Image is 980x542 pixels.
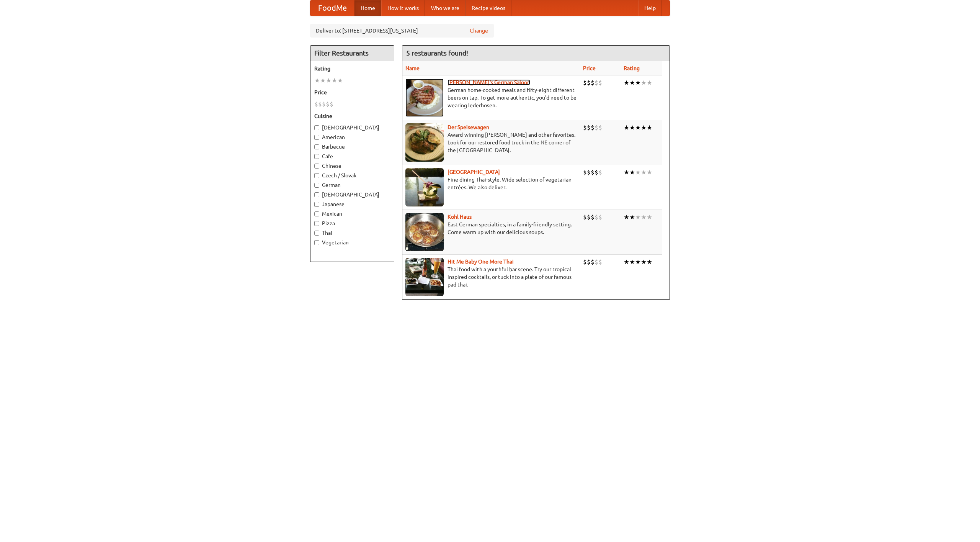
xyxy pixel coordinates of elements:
li: ★ [337,76,343,85]
li: $ [318,100,322,108]
li: $ [322,100,326,108]
li: $ [583,168,587,177]
li: $ [591,79,595,87]
label: Mexican [314,210,390,218]
a: FoodMe [310,0,354,16]
h5: Price [314,88,390,96]
input: Czech / Slovak [314,173,319,178]
li: $ [598,168,602,177]
li: $ [587,258,591,266]
label: Vegetarian [314,239,390,246]
li: $ [598,213,602,221]
input: Barbecue [314,144,319,149]
img: speisewagen.jpg [405,123,444,162]
li: $ [591,168,595,177]
input: Mexican [314,211,319,216]
li: $ [587,123,591,132]
li: $ [598,258,602,266]
a: Hit Me Baby One More Thai [448,259,514,265]
li: $ [598,79,602,87]
label: Barbecue [314,143,390,151]
h5: Cuisine [314,112,390,120]
p: Thai food with a youthful bar scene. Try our tropical inspired cocktails, or tuck into a plate of... [405,265,577,288]
p: German home-cooked meals and fifty-eight different beers on tap. To get more authentic, you'd nee... [405,86,577,109]
li: ★ [629,123,635,132]
label: Japanese [314,200,390,208]
li: ★ [641,123,647,132]
li: ★ [635,168,641,177]
li: ★ [635,79,641,87]
li: $ [591,213,595,221]
a: How it works [381,0,425,16]
a: Kohl Haus [448,214,472,220]
li: $ [591,258,595,266]
b: Der Speisewagen [448,124,489,130]
b: [PERSON_NAME]'s German Saloon [448,79,530,85]
li: ★ [624,79,629,87]
li: $ [595,79,598,87]
a: Change [470,27,488,34]
li: ★ [647,79,652,87]
li: $ [595,258,598,266]
input: German [314,183,319,188]
li: $ [591,123,595,132]
input: American [314,135,319,140]
div: Deliver to: [STREET_ADDRESS][US_STATE] [310,24,494,38]
li: ★ [641,168,647,177]
label: German [314,181,390,189]
li: ★ [624,123,629,132]
li: ★ [629,168,635,177]
label: American [314,133,390,141]
input: Pizza [314,221,319,226]
label: Czech / Slovak [314,172,390,179]
li: $ [326,100,330,108]
ng-pluralize: 5 restaurants found! [406,49,468,57]
p: Fine dining Thai-style. Wide selection of vegetarian entrées. We also deliver. [405,176,577,191]
li: $ [330,100,333,108]
li: ★ [635,213,641,221]
a: Home [354,0,381,16]
li: ★ [647,258,652,266]
li: $ [583,258,587,266]
li: ★ [624,213,629,221]
a: Price [583,65,596,71]
li: ★ [641,79,647,87]
li: ★ [629,258,635,266]
li: ★ [332,76,337,85]
label: [DEMOGRAPHIC_DATA] [314,191,390,198]
li: ★ [629,79,635,87]
a: Rating [624,65,640,71]
label: [DEMOGRAPHIC_DATA] [314,124,390,131]
input: Thai [314,231,319,236]
a: [GEOGRAPHIC_DATA] [448,169,500,175]
p: Award-winning [PERSON_NAME] and other favorites. Look for our restored food truck in the NE corne... [405,131,577,154]
a: Recipe videos [465,0,511,16]
li: ★ [326,76,332,85]
li: $ [587,213,591,221]
input: Cafe [314,154,319,159]
li: ★ [314,76,320,85]
li: ★ [629,213,635,221]
li: ★ [641,213,647,221]
li: ★ [635,258,641,266]
a: Help [638,0,662,16]
a: Name [405,65,420,71]
li: $ [583,213,587,221]
input: Japanese [314,202,319,207]
label: Chinese [314,162,390,170]
label: Thai [314,229,390,237]
li: $ [595,123,598,132]
li: ★ [624,258,629,266]
li: $ [587,79,591,87]
li: ★ [647,213,652,221]
img: esthers.jpg [405,79,444,117]
input: Vegetarian [314,240,319,245]
input: [DEMOGRAPHIC_DATA] [314,125,319,130]
img: satay.jpg [405,168,444,206]
label: Pizza [314,219,390,227]
li: $ [314,100,318,108]
h4: Filter Restaurants [310,46,394,61]
img: babythai.jpg [405,258,444,296]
